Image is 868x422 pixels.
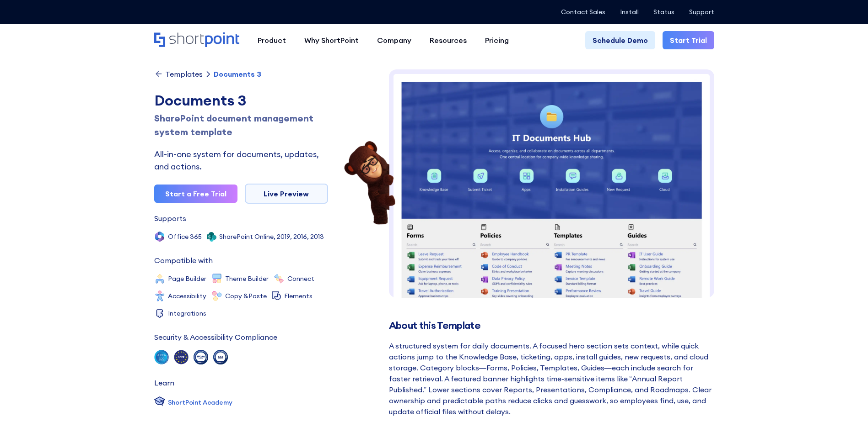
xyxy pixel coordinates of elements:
div: Why ShortPoint [304,35,359,46]
a: Support [689,8,714,16]
div: Copy &Paste [225,293,267,299]
a: Templates [154,69,203,79]
div: Accessibility [168,293,206,299]
div: Security & Accessibility Compliance [154,333,277,341]
a: Start a Free Trial [154,185,237,203]
div: Supports [154,215,186,222]
div: Office 365 [168,233,202,240]
div: Documents 3 [154,90,328,111]
div: Integrations [168,310,206,316]
a: Home [154,32,239,48]
img: soc 2 [154,350,169,364]
div: Connect [287,275,314,282]
a: Install [620,8,639,16]
div: A structured system for daily documents. A focused hero section sets context, while quick actions... [389,340,714,417]
a: Product [248,31,295,49]
a: Company [368,31,421,49]
a: Status [653,8,674,16]
a: Contact Sales [561,8,605,16]
div: Elements [284,293,313,299]
div: Learn [154,379,174,386]
a: ShortPoint Academy [154,396,232,409]
a: Resources [421,31,476,49]
div: Resources [430,35,467,46]
div: SharePoint Online, 2019, 2016, 2013 [219,233,324,240]
a: Pricing [476,31,518,49]
div: Templates [165,70,203,78]
div: Compatible with [154,257,213,264]
div: ShortPoint Academy [168,398,232,407]
div: Pricing [485,35,509,46]
div: Documents 3 [214,70,261,78]
div: Product [258,35,286,46]
div: Page Builder [168,275,206,282]
a: Start Trial [663,31,714,49]
a: Live Preview [245,184,328,204]
h1: SharePoint document management system template [154,111,328,139]
div: Theme Builder [225,275,269,282]
div: Company [377,35,411,46]
iframe: Chat Widget [822,378,868,422]
div: All-in-one system for documents, updates, and actions. [154,148,328,173]
a: Why ShortPoint [295,31,368,49]
h2: About this Template [389,320,714,331]
a: Schedule Demo [585,31,655,49]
